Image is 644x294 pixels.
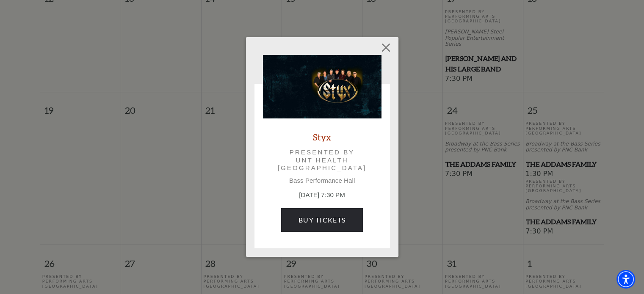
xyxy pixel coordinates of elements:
button: Close [378,39,394,55]
img: Styx [263,55,381,118]
div: Accessibility Menu [616,270,635,289]
p: [DATE] 7:30 PM [263,190,381,200]
a: Styx [313,131,331,143]
p: Presented by UNT Health [GEOGRAPHIC_DATA] [275,148,370,172]
a: Buy Tickets [281,208,363,232]
p: Bass Performance Hall [263,177,381,184]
